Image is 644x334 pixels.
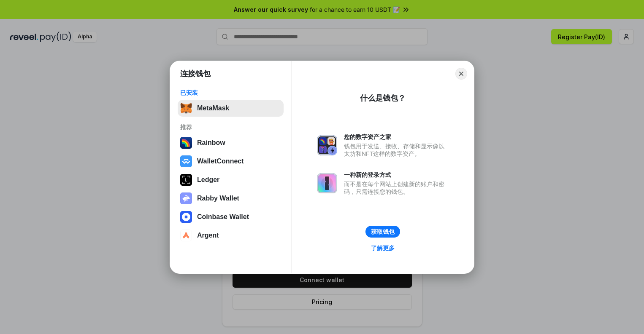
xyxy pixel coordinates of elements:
div: 推荐 [180,123,281,131]
img: svg+xml,%3Csvg%20width%3D%2228%22%20height%3D%2228%22%20viewBox%3D%220%200%2028%2028%22%20fill%3D... [180,230,192,241]
div: Rainbow [197,139,225,147]
img: svg+xml,%3Csvg%20width%3D%2228%22%20height%3D%2228%22%20viewBox%3D%220%200%2028%2028%22%20fill%3D... [180,211,192,223]
button: Rabby Wallet [178,190,284,207]
div: 而不是在每个网站上创建新的账户和密码，只需连接您的钱包。 [344,180,449,195]
img: svg+xml,%3Csvg%20xmlns%3D%22http%3A%2F%2Fwww.w3.org%2F2000%2Fsvg%22%20fill%3D%22none%22%20viewBox... [317,173,337,193]
img: svg+xml,%3Csvg%20width%3D%22120%22%20height%3D%22120%22%20viewBox%3D%220%200%20120%20120%22%20fil... [180,137,192,149]
button: MetaMask [178,100,284,117]
div: 钱包用于发送、接收、存储和显示像以太坊和NFT这样的数字资产。 [344,142,449,158]
div: Argent [197,232,219,239]
button: Coinbase Wallet [178,208,284,225]
img: svg+xml,%3Csvg%20xmlns%3D%22http%3A%2F%2Fwww.w3.org%2F2000%2Fsvg%22%20fill%3D%22none%22%20viewBox... [180,192,192,204]
div: 您的数字资产之家 [344,133,449,141]
img: svg+xml,%3Csvg%20xmlns%3D%22http%3A%2F%2Fwww.w3.org%2F2000%2Fsvg%22%20width%3D%2228%22%20height%3... [180,174,192,186]
a: 了解更多 [366,243,400,254]
div: Coinbase Wallet [197,213,249,221]
img: svg+xml,%3Csvg%20fill%3D%22none%22%20height%3D%2233%22%20viewBox%3D%220%200%2035%2033%22%20width%... [180,102,192,114]
div: 了解更多 [371,244,395,252]
img: svg+xml,%3Csvg%20xmlns%3D%22http%3A%2F%2Fwww.w3.org%2F2000%2Fsvg%22%20fill%3D%22none%22%20viewBox... [317,135,337,155]
div: Ledger [197,176,219,184]
button: Argent [178,227,284,244]
div: 一种新的登录方式 [344,171,449,179]
button: Rainbow [178,134,284,151]
div: WalletConnect [197,158,244,165]
button: Close [455,68,467,80]
img: svg+xml,%3Csvg%20width%3D%2228%22%20height%3D%2228%22%20viewBox%3D%220%200%2028%2028%22%20fill%3D... [180,155,192,167]
div: MetaMask [197,104,229,112]
div: 什么是钱包？ [360,93,406,103]
button: 获取钱包 [365,226,400,238]
div: 获取钱包 [371,228,395,235]
div: Rabby Wallet [197,195,239,202]
button: WalletConnect [178,153,284,170]
div: 已安装 [180,89,281,96]
h1: 连接钱包 [180,69,211,79]
button: Ledger [178,171,284,188]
